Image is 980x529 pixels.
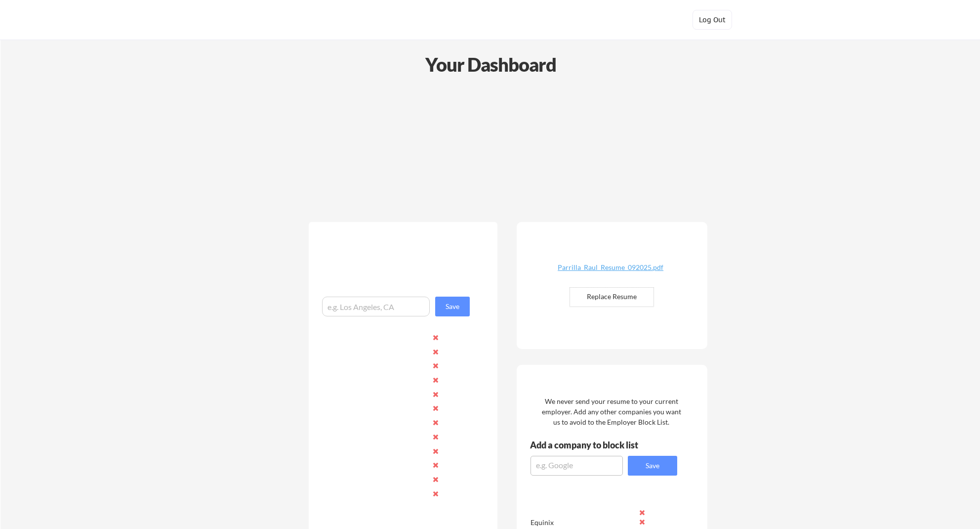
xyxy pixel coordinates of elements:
a: Parrilla_Raul_Resume_092025.pdf [552,264,669,279]
button: Save [628,456,677,476]
button: Log Out [693,10,732,30]
div: We never send your resume to your current employer. Add any other companies you want us to avoid ... [541,396,682,427]
button: Save [435,297,470,316]
input: e.g. Los Angeles, CA [322,297,430,316]
div: Equinix [531,518,635,528]
div: Your Dashboard [1,50,980,79]
div: Parrilla_Raul_Resume_092025.pdf [552,264,669,271]
div: Add a company to block list [530,441,653,449]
